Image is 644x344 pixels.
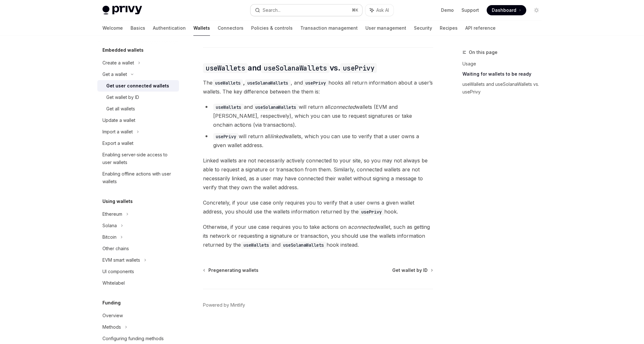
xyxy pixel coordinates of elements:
[251,4,362,16] button: Search...⌘K
[102,299,121,307] h5: Funding
[102,233,116,241] div: Bitcoin
[330,104,356,110] em: connected
[97,92,179,103] a: Get wallet by ID
[102,170,175,185] div: Enabling offline actions with user wallets
[441,7,454,13] a: Demo
[102,256,140,264] div: EVM smart wallets
[97,266,179,277] a: UI components
[213,79,291,86] strong: ,
[203,222,433,249] span: Otherwise, if your use case requires you to take actions on a wallet, such as getting its network...
[102,323,121,331] div: Methods
[204,267,258,273] a: Pregenerating wallets
[392,267,432,273] a: Get wallet by ID
[462,79,547,97] a: useWallets and useSolanaWallets vs. usePrivy
[102,245,129,252] div: Other chains
[193,20,210,36] a: Wallets
[97,243,179,254] a: Other chains
[102,222,117,229] div: Solana
[300,20,358,36] a: Transaction management
[351,224,376,230] em: connected
[203,63,248,73] code: useWallets
[245,79,291,86] code: useSolanaWallets
[203,302,245,308] a: Powered by Mintlify
[102,198,133,205] h5: Using wallets
[241,242,272,249] code: useWallets
[106,105,135,113] div: Get all wallets
[340,63,377,73] code: usePrivy
[359,208,384,215] code: usePrivy
[461,7,479,13] a: Support
[102,139,133,147] div: Export a wallet
[97,103,179,115] a: Get all wallets
[97,149,179,168] a: Enabling server-side access to user wallets
[102,312,123,319] div: Overview
[102,335,164,342] div: Configuring funding methods
[462,59,547,69] a: Usage
[102,128,133,136] div: Import a wallet
[352,8,358,13] span: ⌘ K
[261,63,329,73] code: useSolanaWallets
[97,277,179,289] a: Whitelabel
[97,80,179,92] a: Get user connected wallets
[531,5,542,15] button: Toggle dark mode
[153,20,186,36] a: Authentication
[218,20,243,36] a: Connectors
[131,20,145,36] a: Basics
[465,20,496,36] a: API reference
[203,78,433,96] span: The , and hooks all return information about a user’s wallets. The key difference between the the...
[303,79,328,86] code: usePrivy
[462,69,547,79] a: Waiting for wallets to be ready
[492,7,516,13] span: Dashboard
[203,102,433,129] li: and will return all wallets (EVM and [PERSON_NAME], respectively), which you can use to request s...
[213,104,244,111] code: useWallets
[469,49,498,56] span: On this page
[102,268,134,275] div: UI components
[208,267,258,273] span: Pregenerating wallets
[203,132,433,150] li: will return all wallets, which you can use to verify that a user owns a given wallet address.
[97,168,179,187] a: Enabling offline actions with user wallets
[203,156,433,192] span: Linked wallets are not necessarily actively connected to your site, so you may not always be able...
[102,59,134,67] div: Create a wallet
[102,210,122,218] div: Ethereum
[251,20,293,36] a: Policies & controls
[253,104,299,111] code: useSolanaWallets
[487,5,526,15] a: Dashboard
[102,20,123,36] a: Welcome
[263,6,281,14] div: Search...
[392,267,428,273] span: Get wallet by ID
[102,151,175,166] div: Enabling server-side access to user wallets
[440,20,458,36] a: Recipes
[106,93,139,101] div: Get wallet by ID
[414,20,432,36] a: Security
[102,71,127,78] div: Get a wallet
[213,133,239,140] code: usePrivy
[102,46,144,54] h5: Embedded wallets
[106,82,169,90] div: Get user connected wallets
[376,7,389,13] span: Ask AI
[281,242,326,249] code: useSolanaWallets
[203,63,377,73] span: and vs.
[97,138,179,149] a: Export a wallet
[97,310,179,321] a: Overview
[365,4,393,16] button: Ask AI
[365,20,406,36] a: User management
[102,116,135,124] div: Update a wallet
[102,279,125,287] div: Whitelabel
[270,133,285,139] em: linked
[213,79,243,86] code: useWallets
[97,115,179,126] a: Update a wallet
[203,198,433,216] span: Concretely, if your use case only requires you to verify that a user owns a given wallet address,...
[102,6,142,15] img: light logo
